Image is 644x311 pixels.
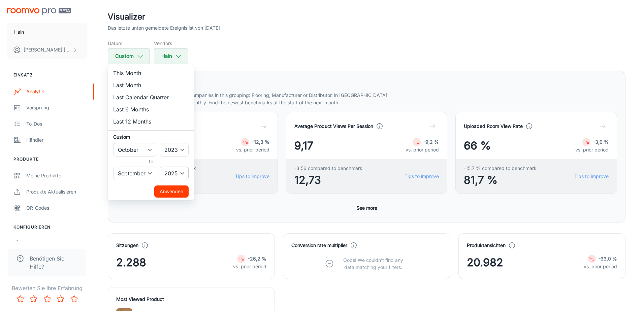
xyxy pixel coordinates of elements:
h6: Custom [113,133,189,140]
button: Anwenden [154,185,189,198]
li: Last Month [108,79,194,91]
li: Last 6 Months [108,103,194,115]
li: This Month [108,67,194,79]
li: Last Calendar Quarter [108,91,194,103]
h6: to [115,158,187,165]
li: Last 12 Months [108,115,194,128]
